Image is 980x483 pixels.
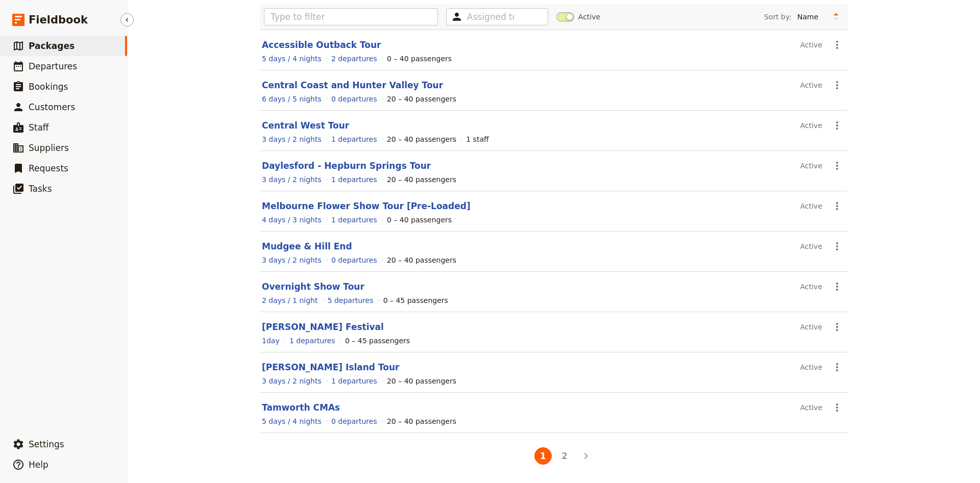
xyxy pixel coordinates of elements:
span: 2 days / 1 night [262,296,317,304]
select: Sort by: [793,9,828,24]
div: Active [800,197,822,215]
a: View the itinerary for this package [262,215,322,225]
span: Departures [29,61,77,71]
div: 20 – 40 passengers [387,174,456,185]
button: Actions [828,318,846,336]
span: Bookings [29,82,68,92]
span: 5 days / 4 nights [262,417,322,425]
div: Active [800,238,822,255]
div: 1 staff [466,134,488,144]
a: View the departures for this package [289,336,335,346]
button: Actions [828,36,846,54]
span: 3 days / 2 nights [262,135,322,143]
a: Daylesford - Hepburn Springs Tour [262,161,431,171]
span: Help [29,460,48,470]
span: 3 days / 2 nights [262,377,322,385]
button: Actions [828,278,846,295]
a: View the departures for this package [331,134,377,144]
input: Type to filter [264,8,438,26]
button: Actions [828,399,846,416]
div: Active [800,157,822,174]
button: Actions [828,77,846,94]
a: Central West Tour [262,120,349,131]
div: 20 – 40 passengers [387,376,456,386]
a: [PERSON_NAME] Festival [262,322,384,332]
a: View the itinerary for this package [262,416,322,426]
div: 20 – 40 passengers [387,94,456,104]
a: View the itinerary for this package [262,336,280,346]
span: Sort by: [764,12,792,22]
ul: Pagination [511,445,597,467]
button: Change sort direction [828,9,844,24]
span: Settings [29,439,64,449]
div: Active [800,359,822,376]
span: Active [578,12,600,22]
div: 20 – 40 passengers [387,134,456,144]
button: Actions [828,238,846,255]
a: Overnight Show Tour [262,282,364,292]
a: View the itinerary for this package [262,54,322,64]
span: Customers [29,102,75,112]
input: Assigned to [467,11,514,23]
div: Active [800,77,822,94]
a: View the departures for this package [331,174,377,185]
a: View the departures for this package [331,215,377,225]
a: Melbourne Flower Show Tour [Pre-Loaded] [262,201,471,211]
button: Actions [828,197,846,215]
a: View the departures for this package [331,416,377,426]
span: 6 days / 5 nights [262,95,322,103]
span: Tasks [29,184,52,194]
a: View the itinerary for this package [262,94,322,104]
span: Staff [29,122,49,133]
span: Fieldbook [29,12,88,28]
a: View the departures for this package [328,295,374,306]
button: Actions [828,359,846,376]
a: View the itinerary for this package [262,174,322,185]
span: 4 days / 3 nights [262,216,322,224]
a: Mudgee & Hill End [262,241,352,251]
div: 0 – 45 passengers [345,336,410,346]
a: View the itinerary for this package [262,255,322,265]
button: Actions [828,157,846,174]
div: 20 – 40 passengers [387,416,456,426]
button: Actions [828,117,846,134]
div: Active [800,117,822,134]
button: Next [577,447,595,465]
div: 0 – 45 passengers [383,295,448,306]
a: View the departures for this package [331,94,377,104]
span: Packages [29,41,75,51]
div: 0 – 40 passengers [387,54,452,64]
span: 3 days / 2 nights [262,256,322,264]
button: Hide menu [120,13,134,27]
a: View the departures for this package [331,255,377,265]
div: 0 – 40 passengers [387,215,452,225]
div: 20 – 40 passengers [387,255,456,265]
span: 3 days / 2 nights [262,175,322,184]
span: 5 days / 4 nights [262,55,322,63]
span: 1 day [262,337,280,345]
a: Tamworth CMAs [262,402,340,413]
span: Requests [29,163,68,173]
div: Active [800,278,822,295]
a: View the departures for this package [331,54,377,64]
span: Suppliers [29,143,69,153]
a: Central Coast and Hunter Valley Tour [262,80,443,90]
a: View the itinerary for this package [262,134,322,144]
button: 1 [534,447,552,465]
a: [PERSON_NAME] Island Tour [262,362,399,372]
a: View the itinerary for this package [262,295,317,306]
a: Accessible Outback Tour [262,40,381,50]
a: View the itinerary for this package [262,376,322,386]
button: 2 [556,447,573,465]
a: View the departures for this package [331,376,377,386]
div: Active [800,36,822,54]
div: Active [800,399,822,416]
div: Active [800,318,822,336]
